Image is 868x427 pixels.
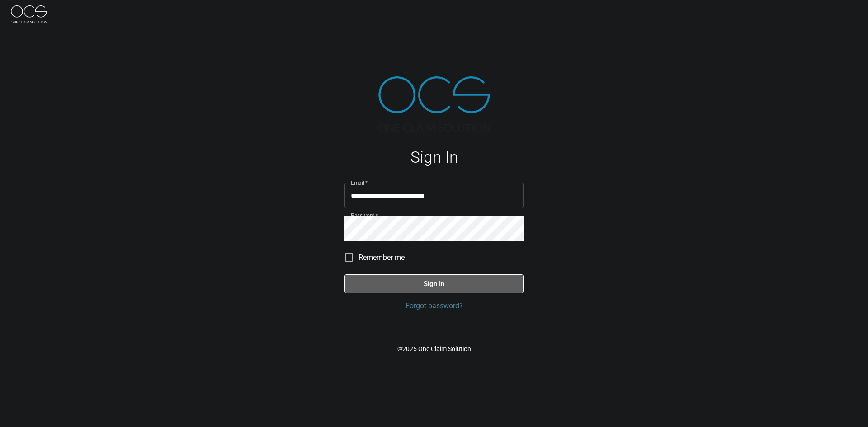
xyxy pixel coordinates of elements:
[344,344,524,353] p: © 2025 One Claim Solution
[11,5,47,23] img: ocs-logo-white-transparent.png
[351,179,368,187] label: Email
[378,76,490,132] img: ocs-logo-tra.png
[344,274,524,293] button: Sign In
[344,148,524,167] h1: Sign In
[351,211,378,219] label: Password
[359,252,405,263] span: Remember me
[344,300,524,311] a: Forgot password?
